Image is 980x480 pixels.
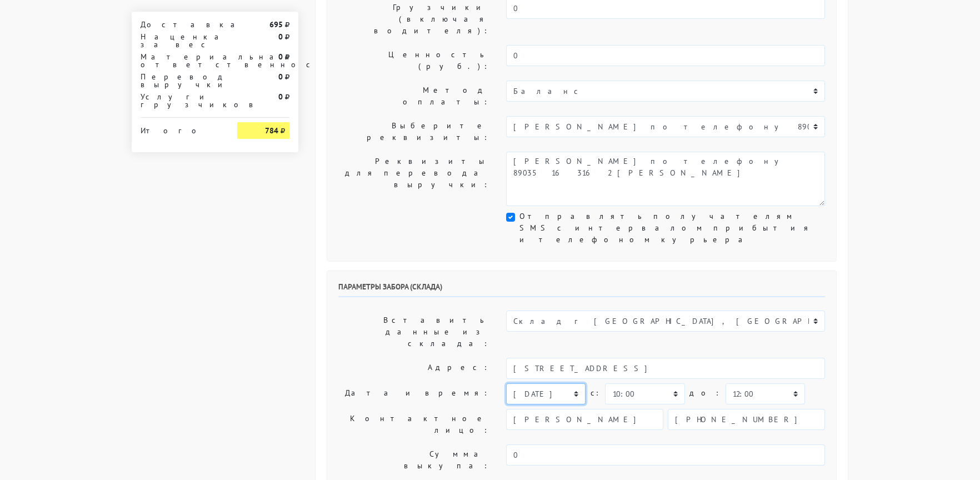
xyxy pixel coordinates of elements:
div: Перевод выручки [132,73,229,88]
strong: 0 [278,32,283,42]
label: Сумма выкупа: [330,444,498,476]
strong: 0 [278,72,283,82]
input: Телефон [668,409,825,430]
label: Метод оплаты: [330,81,498,112]
div: Наценка за вес [132,33,229,48]
label: Вставить данные из склада: [330,311,498,353]
strong: 0 [278,52,283,62]
textarea: [PERSON_NAME] по телефону 89035163162 [PERSON_NAME] [506,152,825,206]
div: Итого [141,122,221,134]
label: Адрес: [330,358,498,379]
label: Контактное лицо: [330,409,498,440]
label: Дата и время: [330,383,498,404]
label: Выберите реквизиты: [330,116,498,147]
strong: 695 [269,19,283,29]
label: до: [689,383,721,403]
strong: 0 [278,92,283,102]
input: Имя [506,409,663,430]
label: Ценность (руб.): [330,45,498,76]
div: Доставка [132,21,229,28]
strong: 784 [265,126,278,136]
div: Материальная ответственность [132,53,229,68]
h6: Параметры забора (склада) [338,282,825,297]
div: Услуги грузчиков [132,93,229,108]
label: Реквизиты для перевода выручки: [330,152,498,206]
label: Отправлять получателям SMS с интервалом прибытия и телефоном курьера [519,211,825,246]
label: c: [590,383,601,403]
